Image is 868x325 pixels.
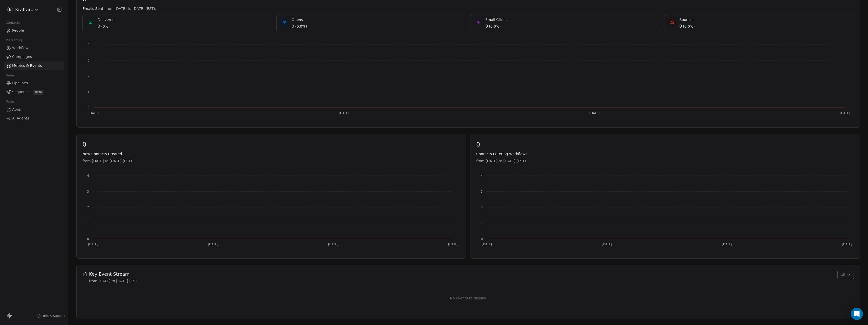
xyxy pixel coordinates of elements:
tspan: [DATE] [842,242,852,246]
span: No events to display [450,296,486,301]
span: Key Event Stream [89,271,140,277]
span: 0 [679,23,682,29]
span: ( 0.0% ) [295,24,307,29]
span: Contacts Entering Workflows [476,151,854,156]
tspan: 2 [481,206,483,209]
tspan: 3 [481,190,483,193]
a: SequencesBeta [4,88,64,96]
span: Beta [33,90,44,95]
div: Open Intercom Messenger [851,308,863,320]
span: Help & Support [42,314,65,318]
span: Marketing [3,36,24,44]
span: from [DATE] to [DATE] (EST). [105,6,156,11]
span: People [12,28,24,33]
span: AI Agents [12,116,29,121]
span: Contacts [3,19,22,27]
tspan: 1 [481,221,483,225]
tspan: [DATE] [339,111,349,115]
span: New Contacts Created [82,151,460,156]
a: Pipelines [4,79,64,87]
span: Workflows [12,45,30,51]
tspan: [DATE] [722,242,732,246]
tspan: 0 [88,106,90,110]
tspan: [DATE] [482,242,492,246]
span: 0 [476,141,854,148]
span: Email Clicks [485,17,507,22]
span: 0 [82,141,460,148]
a: Campaigns [4,53,64,61]
span: 0 [485,23,488,29]
tspan: 1 [88,90,90,94]
tspan: [DATE] [88,242,98,246]
tspan: [DATE] [89,111,99,115]
tspan: 0 [481,237,483,241]
span: Apps [12,107,21,112]
tspan: 4 [481,174,483,177]
span: 0 [292,23,294,29]
tspan: 2 [88,74,90,78]
span: Tools [4,98,16,106]
span: ( 0.0% ) [489,24,501,29]
a: Metrics & Events [4,62,64,70]
a: AI Agents [4,114,64,123]
span: ( 0% ) [101,24,110,29]
a: Apps [4,105,64,114]
span: Metrics & Events [12,63,42,68]
span: Emails Sent [82,6,103,11]
span: Delivered [98,17,115,22]
span: Sales [4,72,17,79]
tspan: 3 [88,59,90,62]
tspan: [DATE] [328,242,338,246]
span: Opens [292,17,307,22]
tspan: [DATE] [602,242,612,246]
span: Bounces [679,17,695,22]
tspan: [DATE] [448,242,459,246]
img: Kraftara%20Logo%20white.png [7,7,13,13]
tspan: [DATE] [589,111,600,115]
tspan: 4 [87,174,89,177]
span: from [DATE] to [DATE] (EST). [476,158,854,164]
span: Pipelines [12,80,28,86]
tspan: [DATE] [840,111,850,115]
span: from [DATE] to [DATE] (EST). [89,278,140,283]
span: 0 [98,23,100,29]
span: from [DATE] to [DATE] (EST). [82,158,460,164]
tspan: 4 [88,43,90,46]
tspan: 1 [87,221,89,225]
button: Kraftara [6,5,40,14]
a: Help & Support [37,314,65,318]
span: ( 0.0% ) [683,24,695,29]
span: Kraftara [15,6,33,13]
tspan: 3 [87,190,89,193]
a: Workflows [4,44,64,52]
span: Campaigns [12,54,32,59]
tspan: 2 [87,206,89,209]
a: People [4,26,64,35]
tspan: [DATE] [208,242,218,246]
tspan: 0 [87,237,89,241]
span: Sequences [12,89,31,95]
span: All [840,272,845,278]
